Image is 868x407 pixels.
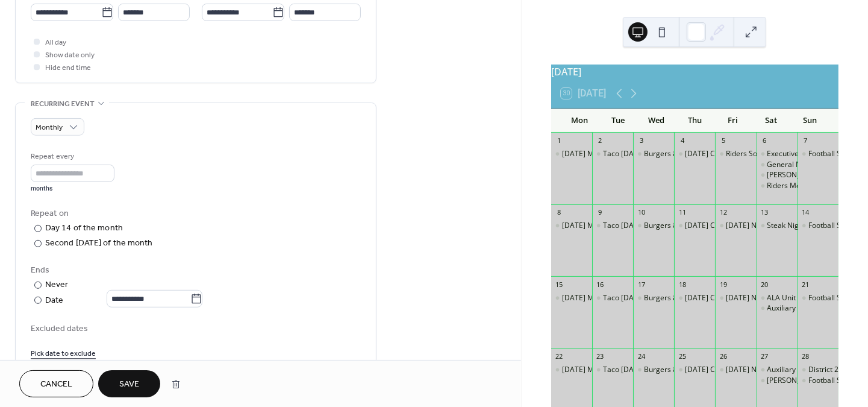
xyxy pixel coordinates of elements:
span: All day [45,37,66,49]
div: Burgers & Fries [633,365,674,375]
div: Friday Night Karaoke [715,221,756,231]
div: Repeat every [31,150,112,163]
div: Date [45,294,202,308]
div: Mon [561,109,599,133]
div: District 21 Meeting [798,365,838,375]
div: [DATE] Mr [PERSON_NAME]'s Crock Pot Meals [562,293,717,303]
div: Riders Meeting [767,181,818,191]
div: Monday's Mr Bill's Crock Pot Meals [551,149,592,159]
div: Tue [599,109,637,133]
div: Sat [752,109,791,133]
div: Executive Committe Meeting [767,149,864,159]
div: Burgers & Fries [644,221,696,231]
div: 8 [555,208,564,217]
div: Steak Night [757,221,798,231]
div: 24 [637,352,646,361]
div: [DATE] Mr [PERSON_NAME]'s Crock Pot Meals [562,149,717,159]
div: Auxiliary Pasta Night [757,365,798,375]
div: 2 [596,136,605,145]
div: months [31,185,114,193]
div: 19 [719,280,728,289]
div: Ends [31,264,358,277]
div: Burgers & Fries [633,221,674,231]
div: 23 [596,352,605,361]
div: Monday's Mr Bill's Crock Pot Meals [551,293,592,303]
div: Day 14 of the month [45,222,123,235]
div: 25 [678,352,687,361]
span: Excluded dates [31,323,361,336]
div: Football Sundays [808,149,865,159]
div: 9 [596,208,605,217]
div: Riders Meeting [757,181,798,191]
div: 1 [555,136,564,145]
div: Football Sundays [808,221,865,231]
div: 5 [719,136,728,145]
div: Burgers & Fries [644,293,696,303]
div: Thursday Chili Dogs [674,293,715,303]
div: Friday Night Karaoke [715,293,756,303]
div: 4 [678,136,687,145]
div: [DATE] Night Karaoke [726,221,799,231]
div: 10 [637,208,646,217]
div: Football Sundays [798,376,838,386]
div: Riders SoCal Bike Night [726,149,804,159]
div: 26 [719,352,728,361]
div: ALA Unit 574 Juniors Meeting [757,293,798,303]
div: Football Sundays [808,376,865,386]
div: Fri [714,109,752,133]
div: Thu [675,109,714,133]
span: Save [119,379,139,391]
div: 20 [760,280,769,289]
div: [DATE] Chili Dogs [685,149,744,159]
div: Taco [DATE] [603,365,645,375]
div: [DATE] Mr [PERSON_NAME]'s Crock Pot Meals [562,221,717,231]
div: Monday's Mr Bill's Crock Pot Meals [551,365,592,375]
div: Repeat on [31,207,358,220]
span: Recurring event [31,98,95,110]
div: Taco Tuesday [592,365,633,375]
div: Burgers & Fries [644,149,696,159]
div: 16 [596,280,605,289]
div: 13 [760,208,769,217]
span: Hide end time [45,62,91,75]
div: Wed [637,109,676,133]
span: Monthly [36,121,63,135]
div: 22 [555,352,564,361]
div: Taco Tuesday [592,221,633,231]
div: Football Sundays [798,293,838,303]
div: Taco Tuesday [592,149,633,159]
div: [DATE] Night Karaoke [726,365,799,375]
div: [DATE] Chili Dogs [685,365,744,375]
div: [PERSON_NAME] Meeting [767,170,854,180]
div: Sun [790,109,829,133]
div: Thursday Chili Dogs [674,221,715,231]
button: Save [98,370,160,397]
div: 27 [760,352,769,361]
span: Show date only [45,49,95,62]
span: Cancel [40,379,72,391]
div: Taco [DATE] [603,149,645,159]
div: Taco [DATE] [603,293,645,303]
div: 11 [678,208,687,217]
div: 12 [719,208,728,217]
div: Burgers & Fries [633,149,674,159]
div: 3 [637,136,646,145]
div: [DATE] Night Karaoke [726,293,799,303]
div: 15 [555,280,564,289]
div: Taco [DATE] [603,221,645,231]
div: Football Sundays [798,149,838,159]
div: Football Sundays [808,293,865,303]
div: Burgers & Fries [644,365,696,375]
div: General Meeting [757,160,798,170]
div: [DATE] Mr [PERSON_NAME]'s Crock Pot Meals [562,365,717,375]
div: Auxiliary Pasta Night [767,365,837,375]
div: [DATE] Chili Dogs [685,221,744,231]
div: Burgers & Fries [633,293,674,303]
button: Cancel [19,370,93,397]
div: Football Sundays [798,221,838,231]
div: [PERSON_NAME] Car Night [767,376,858,386]
div: 21 [801,280,810,289]
div: Riders SoCal Bike Night [715,149,756,159]
div: 17 [637,280,646,289]
div: Thursday Chili Dogs [674,365,715,375]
